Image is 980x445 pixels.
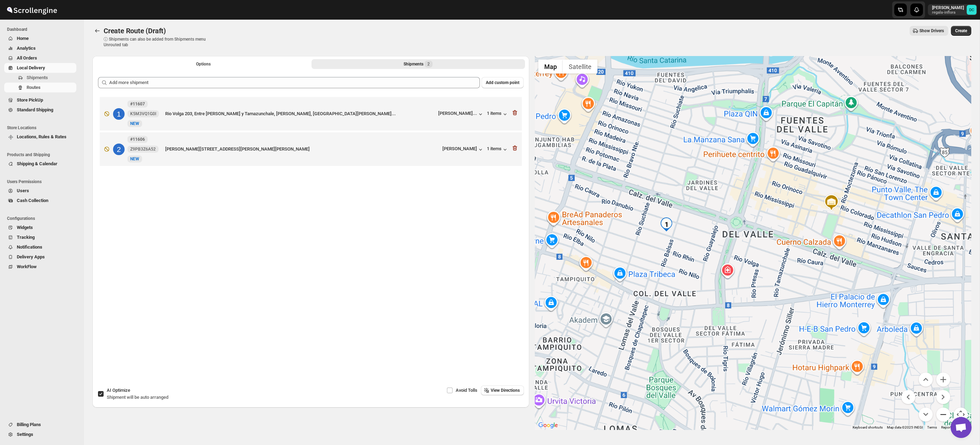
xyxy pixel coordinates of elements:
[27,75,48,80] span: Shipments
[951,26,971,36] button: Create
[4,196,76,206] button: Cash Collection
[486,80,519,85] span: Add custom point
[17,188,29,193] span: Users
[113,108,125,120] div: 1
[109,77,480,88] input: Add more shipment
[104,27,166,35] span: Create Route (Draft)
[17,65,45,70] span: Local Delivery
[481,385,524,395] button: View Directions
[537,421,560,430] img: Google
[7,216,79,221] span: Configurations
[954,408,968,422] button: Map camera controls
[130,121,139,126] span: NEW
[92,26,102,36] button: Routes
[17,36,29,41] span: Home
[97,59,310,69] button: All Route Options
[969,8,974,12] text: DC
[130,157,139,161] span: NEW
[4,223,76,232] button: Widgets
[17,225,33,230] span: Widgets
[196,61,211,67] span: Options
[487,146,509,153] button: 1 items
[4,242,76,252] button: Notifications
[107,395,168,400] span: Shipment will be auto arranged
[107,388,130,393] span: AI Optimize
[4,34,76,43] button: Home
[910,26,948,36] button: Show Drivers
[487,111,509,118] button: 1 items
[887,425,923,429] span: Map data ©2025 INEGI
[955,28,967,34] span: Create
[17,107,53,112] span: Standard Shipping
[482,77,524,88] button: Add custom point
[17,198,48,203] span: Cash Collection
[941,425,969,429] a: Report a map error
[456,388,477,393] span: Avoid Tolls
[927,425,937,429] a: Terms
[7,152,79,158] span: Products and Shipping
[919,408,933,422] button: Move down
[442,146,484,153] button: [PERSON_NAME]
[928,4,977,15] button: User menu
[563,60,597,74] button: Show satellite imagery
[17,264,37,269] span: WorkFlow
[404,61,433,68] div: Shipments
[4,53,76,63] button: All Orders
[919,28,944,34] span: Show Drivers
[92,71,529,356] div: Selected Shipments
[932,5,964,11] p: [PERSON_NAME]
[17,46,36,51] span: Analytics
[4,186,76,196] button: Users
[4,159,76,169] button: Shipping & Calendar
[165,146,440,153] div: [PERSON_NAME][STREET_ADDRESS][PERSON_NAME][PERSON_NAME]
[4,232,76,242] button: Tracking
[7,125,79,131] span: Store Locations
[7,179,79,185] span: Users Permissions
[311,59,525,69] button: Selected Shipments
[17,134,66,139] span: Locations, Rules & Rates
[951,417,972,438] a: Open chat
[853,425,883,430] button: Keyboard shortcuts
[17,244,42,250] span: Notifications
[130,146,156,152] span: Z9PB3Z6A52
[104,36,214,48] p: ⓘ Shipments can also be added from Shipments menu Unrouted tab
[967,5,976,15] span: DAVID CORONADO
[4,83,76,92] button: Routes
[4,132,76,142] button: Locations, Rules & Rates
[17,422,41,427] span: Billing Plans
[901,390,915,404] button: Move left
[919,373,933,387] button: Move up
[130,137,145,142] b: #11606
[17,254,45,259] span: Delivery Apps
[427,61,430,67] span: 2
[17,432,33,437] span: Settings
[7,27,79,32] span: Dashboard
[17,235,35,240] span: Tracking
[438,111,477,116] div: [PERSON_NAME]...
[130,111,156,117] span: K5M3VQ1G0I
[438,111,484,118] button: [PERSON_NAME]...
[165,110,435,117] div: Rio Volga 203, Entre [PERSON_NAME] y Tamazunchale, [PERSON_NAME], [GEOGRAPHIC_DATA][PERSON_NAME]...
[6,1,58,19] img: ScrollEngine
[936,373,950,387] button: Zoom in
[27,85,41,90] span: Routes
[17,55,37,61] span: All Orders
[538,60,563,74] button: Show street map
[932,11,964,15] p: regala-inflora
[936,408,950,422] button: Zoom out
[113,144,125,155] div: 2
[17,97,43,103] span: Store PickUp
[4,43,76,53] button: Analytics
[4,262,76,272] button: WorkFlow
[130,102,145,106] b: #11607
[659,217,673,231] div: 1
[4,420,76,430] button: Billing Plans
[4,430,76,439] button: Settings
[4,73,76,83] button: Shipments
[936,390,950,404] button: Move right
[4,252,76,262] button: Delivery Apps
[491,388,520,393] span: View Directions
